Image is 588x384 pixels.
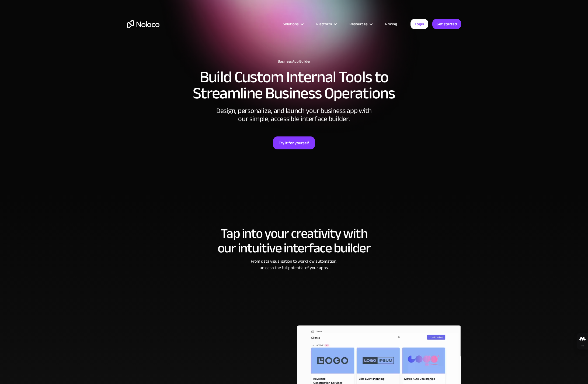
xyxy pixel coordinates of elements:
[378,20,404,28] a: Pricing
[316,20,332,28] div: Platform
[127,226,461,255] h2: Tap into your creativity with our intuitive interface builder
[276,20,309,28] div: Solutions
[127,69,461,101] h2: Build Custom Internal Tools to Streamline Business Operations
[283,20,299,28] div: Solutions
[309,20,343,28] div: Platform
[432,19,461,29] a: Get started
[127,59,461,64] h1: Business App Builder
[273,136,315,149] a: Try it for yourself
[213,107,375,123] div: Design, personalize, and launch your business app with our simple, accessible interface builder.
[127,258,461,271] div: From data visualisation to workflow automation, unleash the full potential of your apps.
[127,20,159,28] a: home
[343,20,378,28] div: Resources
[349,20,368,28] div: Resources
[410,19,428,29] a: Login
